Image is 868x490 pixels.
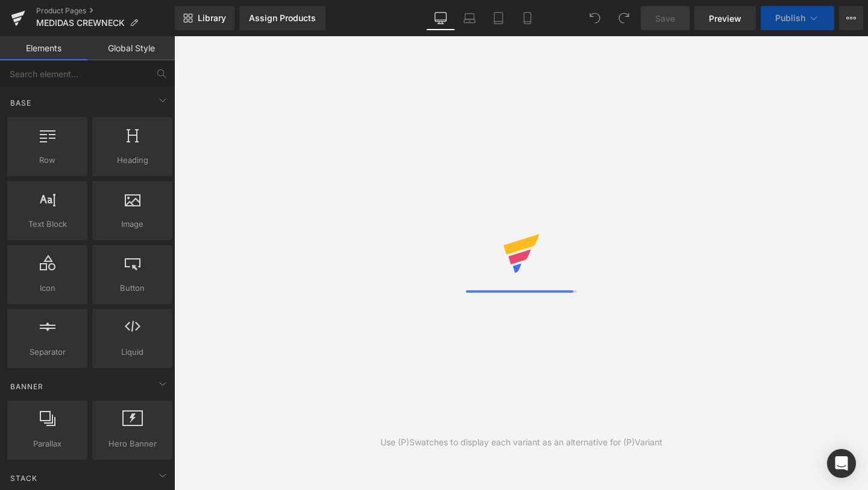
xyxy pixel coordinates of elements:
[775,13,805,23] span: Publish
[426,6,455,30] a: Desktop
[694,6,756,30] a: Preview
[455,6,484,30] a: Laptop
[96,437,169,450] span: Hero Banner
[36,18,125,28] span: MEDIDAS CREWNECK
[761,6,834,30] button: Publish
[612,6,636,30] button: Redo
[96,154,169,167] span: Heading
[11,437,84,450] span: Parallax
[655,12,675,25] span: Save
[9,97,33,109] span: Base
[198,13,226,24] span: Library
[9,472,39,484] span: Stack
[839,6,863,30] button: More
[11,218,84,231] span: Text Block
[249,13,316,23] div: Assign Products
[96,218,169,231] span: Image
[175,6,234,30] a: New Library
[96,282,169,294] span: Button
[827,449,856,478] div: Open Intercom Messenger
[380,436,662,449] div: Use (P)Swatches to display each variant as an alternative for (P)Variant
[484,6,513,30] a: Tablet
[11,346,84,358] span: Separator
[96,346,169,358] span: Liquid
[36,6,175,16] a: Product Pages
[513,6,542,30] a: Mobile
[709,12,741,25] span: Preview
[87,36,175,60] a: Global Style
[583,6,607,30] button: Undo
[11,154,84,167] span: Row
[11,282,84,294] span: Icon
[9,381,45,392] span: Banner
